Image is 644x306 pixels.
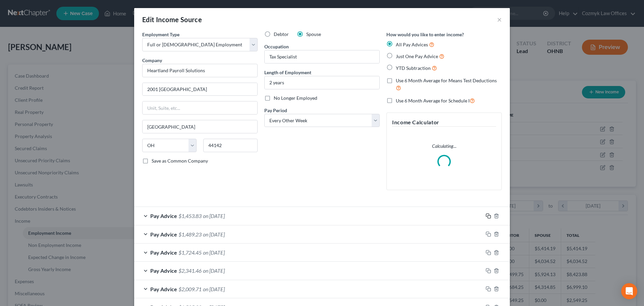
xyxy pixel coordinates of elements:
h5: Income Calculator [392,118,496,127]
div: Edit Income Source [142,15,202,24]
input: Enter address... [143,83,257,96]
span: Pay Period [264,107,287,113]
span: on [DATE] [203,231,225,237]
input: Search company by name... [142,64,258,77]
span: Save as Common Company [152,158,208,164]
label: Occupation [264,43,289,50]
input: -- [265,50,379,63]
input: Enter city... [143,120,257,133]
span: All Pay Advices [396,42,428,47]
label: How would you like to enter income? [386,31,464,38]
span: Debtor [274,31,289,37]
span: No Longer Employed [274,95,317,101]
input: Enter zip... [203,139,258,152]
span: Spouse [306,31,321,37]
span: Just One Pay Advice [396,53,438,59]
span: Employment Type [142,32,179,37]
span: $2,341.46 [178,267,202,274]
span: Use 6 Month Average for Means Test Deductions [396,78,497,83]
span: on [DATE] [203,213,225,219]
p: Calculating... [392,143,496,149]
span: Company [142,57,162,63]
span: on [DATE] [203,286,225,292]
span: Pay Advice [150,231,177,237]
span: Pay Advice [150,267,177,274]
button: × [497,15,502,24]
span: $2,009.71 [178,286,202,292]
span: YTD Subtraction [396,65,431,71]
div: Open Intercom Messenger [621,283,637,299]
span: on [DATE] [203,267,225,274]
span: Pay Advice [150,213,177,219]
input: Unit, Suite, etc... [143,101,257,114]
span: Pay Advice [150,286,177,292]
span: $1,453.83 [178,213,202,219]
span: Pay Advice [150,249,177,256]
label: Length of Employment [264,69,311,76]
span: Use 6 Month Average for Schedule I [396,98,470,103]
span: $1,724.45 [178,249,202,256]
span: $1,489.23 [178,231,202,237]
span: on [DATE] [203,249,225,256]
input: ex: 2 years [265,76,379,89]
